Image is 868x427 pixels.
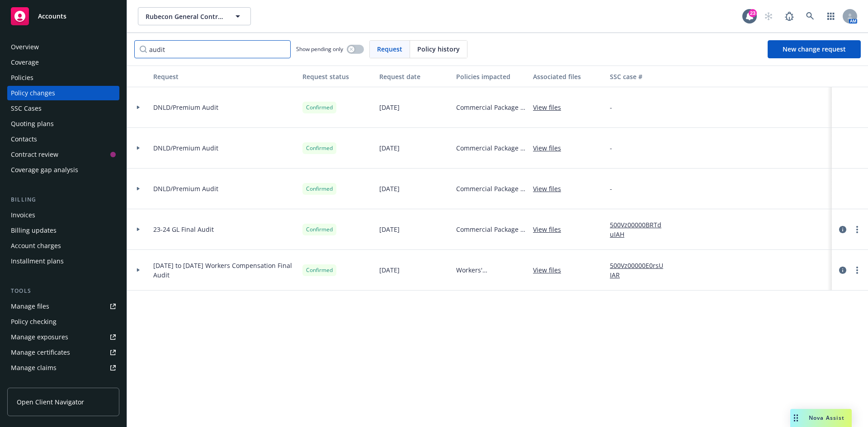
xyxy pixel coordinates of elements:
[11,223,57,238] div: Billing updates
[7,299,119,314] a: Manage files
[533,265,568,275] a: View files
[138,7,251,25] button: Rubecon General Contracting, Inc. dba: Rubecon Builders Inc.
[610,261,670,280] a: 500Vz00000E0rsUIAR
[7,40,119,54] a: Overview
[780,7,798,25] a: Report a Bug
[7,239,119,253] a: Account charges
[852,265,863,276] a: more
[456,265,526,275] span: Workers' Compensation
[306,266,333,274] span: Confirmed
[379,143,400,153] span: [DATE]
[783,45,846,53] span: New change request
[809,414,844,422] span: Nova Assist
[7,223,119,238] a: Billing updates
[379,72,449,81] div: Request date
[7,163,119,177] a: Coverage gap analysis
[837,265,848,276] a: circleInformation
[127,250,150,291] div: Toggle Row Expanded
[7,195,119,204] div: Billing
[456,72,526,81] div: Policies impacted
[302,72,372,81] div: Request status
[127,209,150,250] div: Toggle Row Expanded
[529,66,606,87] button: Associated files
[610,103,612,112] span: -
[379,225,400,234] span: [DATE]
[7,286,119,296] div: Tools
[749,9,757,17] div: 23
[801,7,819,25] a: Search
[606,66,674,87] button: SSC case #
[7,361,119,375] a: Manage claims
[7,4,119,29] a: Accounts
[306,185,333,193] span: Confirmed
[11,70,33,85] div: Policies
[759,7,778,25] a: Start snowing
[610,184,612,193] span: -
[153,143,218,153] span: DNLD/Premium Audit
[11,299,49,314] div: Manage files
[7,208,119,222] a: Invoices
[456,143,526,153] span: Commercial Package - GL-Prop-IM
[7,376,119,390] a: Manage BORs
[533,143,568,153] a: View files
[822,7,840,25] a: Switch app
[127,169,150,209] div: Toggle Row Expanded
[153,261,295,280] span: [DATE] to [DATE] Workers Compensation Final Audit
[790,409,852,427] button: Nova Assist
[150,66,299,87] button: Request
[533,72,603,81] div: Associated files
[11,86,55,100] div: Policy changes
[11,163,78,177] div: Coverage gap analysis
[7,345,119,360] a: Manage certificates
[296,45,343,53] span: Show pending only
[153,103,218,112] span: DNLD/Premium Audit
[533,184,568,193] a: View files
[456,225,526,234] span: Commercial Package - GL/Auto - Auto Not Comp Rated
[7,101,119,116] a: SSC Cases
[610,72,670,81] div: SSC case #
[837,224,848,235] a: circleInformation
[7,314,119,329] a: Policy checking
[768,40,861,58] a: New change request
[11,361,57,375] div: Manage claims
[376,66,453,87] button: Request date
[533,225,568,234] a: View files
[11,330,68,344] div: Manage exposures
[7,132,119,146] a: Contacts
[7,254,119,268] a: Installment plans
[7,330,119,344] a: Manage exposures
[790,409,802,427] div: Drag to move
[11,314,57,329] div: Policy checking
[11,40,39,54] div: Overview
[134,40,291,58] input: Filter by keyword...
[533,103,568,112] a: View files
[11,132,37,146] div: Contacts
[379,184,400,193] span: [DATE]
[153,225,214,234] span: 23-24 GL Final Audit
[11,208,35,222] div: Invoices
[7,117,119,131] a: Quoting plans
[127,128,150,169] div: Toggle Row Expanded
[306,144,333,152] span: Confirmed
[299,66,376,87] button: Request status
[146,12,224,21] span: Rubecon General Contracting, Inc. dba: Rubecon Builders Inc.
[11,376,53,390] div: Manage BORs
[11,117,54,131] div: Quoting plans
[7,147,119,162] a: Contract review
[456,103,526,112] span: Commercial Package - GL-Prop-IM
[11,101,42,116] div: SSC Cases
[11,345,70,360] div: Manage certificates
[306,225,333,234] span: Confirmed
[153,72,295,81] div: Request
[11,254,64,268] div: Installment plans
[11,239,61,253] div: Account charges
[7,86,119,100] a: Policy changes
[17,397,84,407] span: Open Client Navigator
[127,87,150,128] div: Toggle Row Expanded
[11,147,58,162] div: Contract review
[453,66,529,87] button: Policies impacted
[7,55,119,70] a: Coverage
[377,44,402,54] span: Request
[11,55,39,70] div: Coverage
[610,220,670,239] a: 500Vz00000BRTduIAH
